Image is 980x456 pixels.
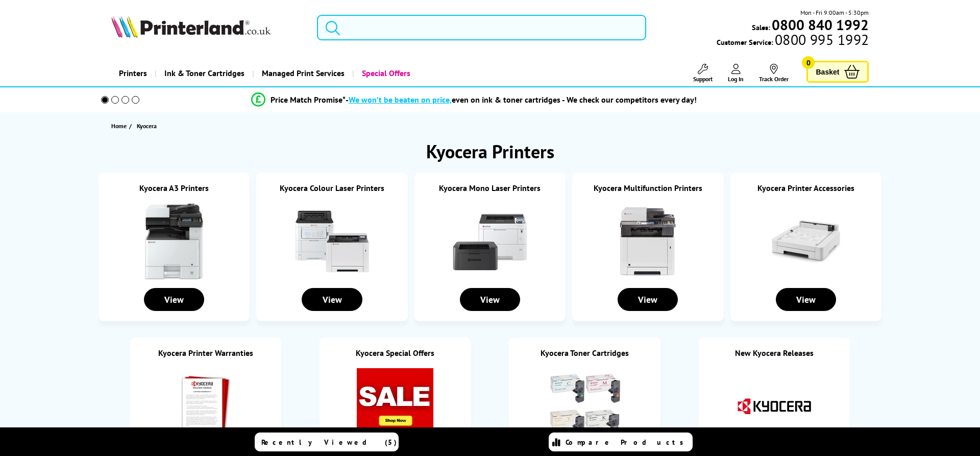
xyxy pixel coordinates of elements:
[618,295,678,305] a: View
[752,22,770,32] span: Sales:
[137,122,157,130] span: Kyocera
[111,121,129,131] a: Home
[547,368,623,445] img: Kyocera Toner Cartridges
[155,60,252,86] a: Ink & Toner Cartridges
[728,75,744,83] span: Log In
[144,295,204,305] a: View
[806,61,869,83] a: Basket 0
[618,288,678,311] div: View
[356,348,434,358] a: Kyocera Special Offers
[768,203,844,280] img: Kyocera Printer Accessories
[439,183,541,193] a: Kyocera Mono Laser Printers
[693,64,713,83] a: Support
[452,203,528,280] img: Kyocera Mono Laser Printers
[759,64,789,83] a: Track Order
[294,203,371,280] img: Kyocera Colour Laser Printers
[261,438,397,447] span: Recently Viewed (5)
[776,288,836,311] div: View
[111,60,155,86] a: Printers
[736,368,813,445] img: New Kyocera Releases
[594,183,702,193] a: Kyocera Multifunction Printers
[164,60,244,86] span: Ink & Toner Cartridges
[549,433,693,451] a: Compare Products
[717,35,869,47] span: Customer Service:
[302,295,362,305] a: View
[776,295,836,305] a: View
[728,64,744,83] a: Log In
[255,433,399,451] a: Recently Viewed (5)
[136,203,212,280] img: Kyocera A3 Printers
[280,183,384,193] a: Kyocera Colour Laser Printers
[460,295,520,305] a: View
[566,438,689,447] span: Compare Products
[757,183,854,193] a: Kyocera Printer Accessories
[271,94,346,105] span: Price Match Promise*
[158,348,253,358] a: Kyocera Printer Warranties
[87,91,861,109] li: modal_Promise
[111,15,304,40] a: Printerland Logo
[541,348,629,358] a: Kyocera Toner Cartridges
[346,94,697,105] div: - even on ink & toner cartridges - We check our competitors every day!
[139,183,209,193] a: Kyocera A3 Printers
[302,288,362,311] div: View
[460,288,520,311] div: View
[357,368,433,445] img: Kyocera Special Offers
[167,368,244,445] img: Kyocera Printer Warranties
[772,15,869,34] b: 0800 840 1992
[773,35,869,44] span: 0800 995 1992
[349,94,452,105] span: We won’t be beaten on price,
[802,56,815,69] span: 0
[144,288,204,311] div: View
[92,139,888,163] h1: Kyocera Printers
[770,20,869,30] a: 0800 840 1992
[800,8,869,17] span: Mon - Fri 9:00am - 5:30pm
[693,75,713,83] span: Support
[816,65,839,79] span: Basket
[609,203,686,280] img: Kyocera Multifunction Printers
[252,60,352,86] a: Managed Print Services
[735,348,814,358] a: New Kyocera Releases
[111,15,271,38] img: Printerland Logo
[352,60,418,86] a: Special Offers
